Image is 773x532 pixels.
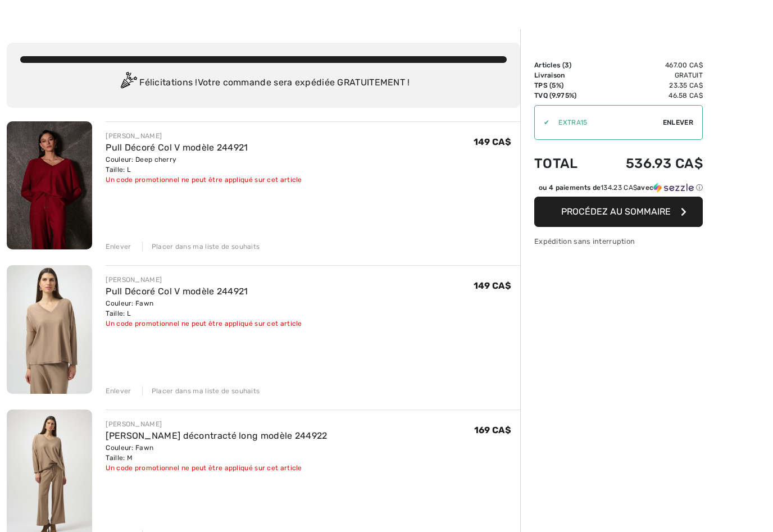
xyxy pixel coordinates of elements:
[595,80,703,90] td: 23.35 CA$
[117,72,139,94] img: Congratulation2.svg
[106,419,327,429] div: [PERSON_NAME]
[106,430,327,441] a: [PERSON_NAME] décontracté long modèle 244922
[534,60,595,70] td: Articles ( )
[534,144,595,183] td: Total
[106,319,302,329] div: Un code promotionnel ne peut être appliqué sur cet article
[474,425,511,435] span: 169 CA$
[534,70,595,80] td: Livraison
[106,131,302,141] div: [PERSON_NAME]
[534,236,703,247] div: Expédition sans interruption
[653,183,694,193] img: Sezzle
[106,242,131,252] div: Enlever
[534,90,595,101] td: TVQ (9.975%)
[106,463,327,473] div: Un code promotionnel ne peut être appliqué sur cet article
[595,90,703,101] td: 46.58 CA$
[7,121,92,249] img: Pull Décoré Col V modèle 244921
[595,60,703,70] td: 467.00 CA$
[601,184,637,192] span: 134.23 CA$
[474,137,511,147] span: 149 CA$
[595,70,703,80] td: Gratuit
[142,386,260,396] div: Placer dans ma liste de souhaits
[106,298,302,319] div: Couleur: Fawn Taille: L
[20,72,507,94] div: Félicitations ! Votre commande sera expédiée GRATUITEMENT !
[595,144,703,183] td: 536.93 CA$
[106,154,302,175] div: Couleur: Deep cherry Taille: L
[142,242,260,252] div: Placer dans ma liste de souhaits
[534,197,703,227] button: Procédez au sommaire
[106,286,248,297] a: Pull Décoré Col V modèle 244921
[7,265,92,393] img: Pull Décoré Col V modèle 244921
[549,106,663,139] input: Code promo
[535,117,549,128] div: ✔
[539,183,703,193] div: ou 4 paiements de avec
[565,61,569,69] span: 3
[534,80,595,90] td: TPS (5%)
[106,275,302,285] div: [PERSON_NAME]
[561,206,671,217] span: Procédez au sommaire
[106,443,327,463] div: Couleur: Fawn Taille: M
[534,183,703,197] div: ou 4 paiements de134.23 CA$avecSezzle Cliquez pour en savoir plus sur Sezzle
[663,117,693,128] span: Enlever
[474,280,511,291] span: 149 CA$
[106,175,302,185] div: Un code promotionnel ne peut être appliqué sur cet article
[106,142,248,153] a: Pull Décoré Col V modèle 244921
[106,386,131,396] div: Enlever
